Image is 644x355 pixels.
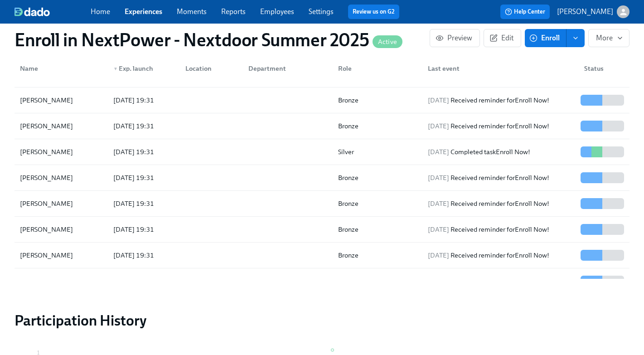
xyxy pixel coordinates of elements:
a: Home [91,7,110,16]
div: Completed task Enroll Now! [424,146,577,157]
a: Reports [221,7,246,16]
div: Received reminder for Enroll Now! [424,95,577,106]
div: [PERSON_NAME] [16,198,106,209]
span: Active [373,39,402,45]
a: Moments [177,7,207,16]
div: Bronze [334,121,421,131]
div: [DATE] 19:31 [110,276,178,287]
div: [DATE] 19:31 [110,224,178,235]
div: Received reminder for Enroll Now! [424,172,577,183]
a: dado [15,7,91,16]
div: Name [16,59,106,78]
div: [PERSON_NAME][DATE] 19:31Bronze[DATE] Received reminder forEnroll Now! [15,217,629,243]
div: [PERSON_NAME] [16,224,106,235]
div: [PERSON_NAME] [16,276,106,287]
span: ▼ [113,67,118,71]
div: [PERSON_NAME][DATE] 19:31Bronze[DATE] Received reminder forEnroll Now! [15,243,629,268]
div: Bronze [334,95,421,106]
span: [DATE] [428,251,449,259]
div: Exp. launch [110,63,178,74]
div: [DATE] 19:31 [110,121,178,131]
span: [DATE] [428,96,449,104]
div: Bronze [334,276,421,287]
div: [PERSON_NAME][DATE] 19:31Silver[DATE] Completed taskEnroll Now! [15,139,629,165]
div: Department [245,63,331,74]
div: [PERSON_NAME][DATE] 19:31Bronze[DATE] Received reminder forEnroll Now! [15,113,629,139]
div: [PERSON_NAME] [16,250,106,261]
div: [PERSON_NAME][DATE] 19:31Bronze[DATE] Received reminder forEnroll Now! [15,268,629,294]
div: Received reminder for Enroll Now! [424,276,577,287]
div: Bronze [334,224,421,235]
div: [PERSON_NAME][DATE] 19:31Bronze[DATE] Received reminder forEnroll Now! [15,165,629,191]
h2: Participation History [15,311,629,330]
button: Help Center [500,5,550,19]
div: Bronze [334,198,421,209]
button: Edit [484,29,521,47]
p: [PERSON_NAME] [557,7,613,17]
div: [DATE] 19:31 [110,172,178,183]
div: Last event [424,63,577,74]
div: [DATE] 19:31 [110,198,178,209]
div: Department [241,59,331,78]
div: Received reminder for Enroll Now! [424,198,577,209]
div: Received reminder for Enroll Now! [424,224,577,235]
span: [DATE] [428,225,449,233]
a: Experiences [125,7,162,16]
span: Edit [491,34,513,43]
div: [PERSON_NAME] [16,172,106,183]
span: [DATE] [428,199,449,208]
button: enroll [567,29,585,47]
h1: Enroll in NextPower - Nextdoor Summer 2025 [15,29,402,51]
div: Last event [421,59,577,78]
div: [PERSON_NAME] [16,121,106,131]
div: Name [16,63,106,74]
a: Review us on G2 [353,7,395,16]
span: Enroll [531,34,560,43]
div: Location [182,63,241,74]
div: [PERSON_NAME] [16,95,106,106]
div: [PERSON_NAME][DATE] 19:31Bronze[DATE] Received reminder forEnroll Now! [15,191,629,217]
div: Status [581,63,628,74]
img: dado [15,7,50,16]
div: [PERSON_NAME] [16,146,106,157]
div: ▼Exp. launch [106,59,178,78]
div: [DATE] 19:31 [110,95,178,106]
div: Bronze [334,250,421,261]
span: [DATE] [428,174,449,182]
span: [DATE] [428,277,449,285]
div: Received reminder for Enroll Now! [424,121,577,131]
button: [PERSON_NAME] [557,5,629,18]
div: Role [331,59,421,78]
span: [DATE] [428,148,449,156]
button: Review us on G2 [348,5,399,19]
span: More [596,34,622,43]
span: Help Center [505,7,545,16]
div: [DATE] 19:31 [110,250,178,261]
div: [DATE] 19:31 [110,146,178,157]
a: Employees [260,7,294,16]
span: [DATE] [428,122,449,130]
button: Preview [430,29,480,47]
a: Settings [309,7,334,16]
span: Preview [437,34,472,43]
div: Silver [334,146,421,157]
button: Enroll [525,29,567,47]
div: Role [334,63,421,74]
div: Location [178,59,241,78]
div: Received reminder for Enroll Now! [424,250,577,261]
div: Status [577,59,628,78]
div: Bronze [334,172,421,183]
div: [PERSON_NAME][DATE] 19:31Bronze[DATE] Received reminder forEnroll Now! [15,88,629,113]
button: More [588,29,629,47]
